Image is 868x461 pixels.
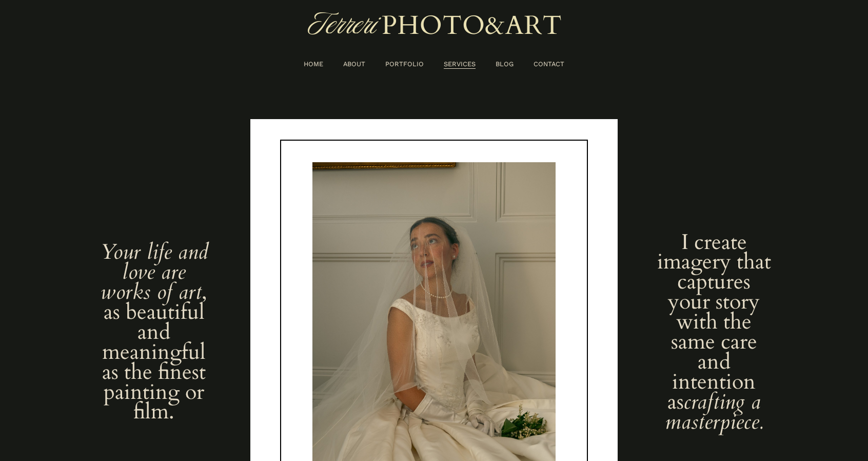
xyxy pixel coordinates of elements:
[94,242,213,422] h2: , as beautiful and meaningful as the finest painting or film.
[534,59,564,70] a: CONTACT
[496,59,514,70] a: BLOG
[343,59,365,70] a: ABOUT
[665,388,767,436] em: crafting a masterpiece.
[306,6,562,45] img: TERRERI PHOTO &amp; ART
[657,228,777,436] span: I create imagery that captures your story with the same care and intention as
[100,238,214,306] em: Your life and love are works of art
[304,59,323,70] a: HOME
[444,59,476,70] a: SERVICES
[385,59,424,70] a: PORTFOLIO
